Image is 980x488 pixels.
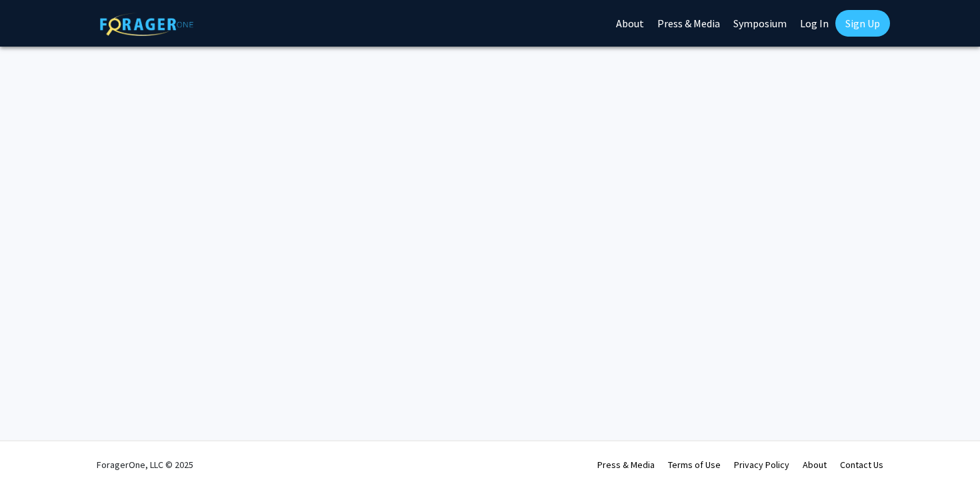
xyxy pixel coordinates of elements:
a: Sign Up [835,10,890,37]
a: Contact Us [840,459,883,471]
div: ForagerOne, LLC © 2025 [97,441,193,488]
a: Terms of Use [668,459,721,471]
a: About [803,459,827,471]
img: ForagerOne Logo [100,13,193,36]
a: Privacy Policy [734,459,789,471]
a: Press & Media [597,459,655,471]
